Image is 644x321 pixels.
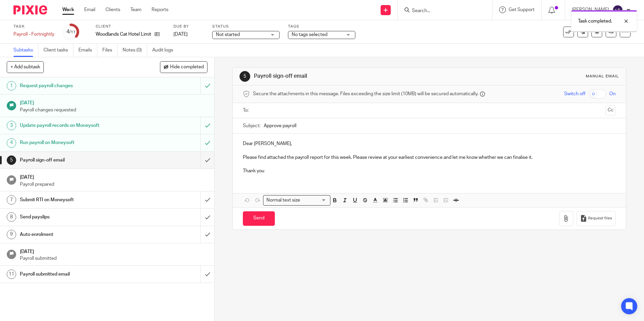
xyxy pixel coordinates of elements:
p: Task completed. [578,18,612,25]
h1: Run payroll on Moneysoft [20,138,136,148]
a: Email [84,6,95,13]
img: svg%3E [612,5,623,15]
p: Woodlands Cat Hotel Limited [96,31,151,38]
a: Work [62,6,74,13]
div: 9 [7,230,16,239]
h1: [DATE] [20,98,208,106]
a: Files [102,44,118,57]
a: Emails [78,44,97,57]
h1: Payroll submitted email [20,269,136,279]
div: 4 [66,28,75,36]
h1: Payroll sign-off email [20,155,136,165]
span: Request files [588,216,612,221]
h1: Update payroll records on Moneysoft [20,120,136,131]
span: Hide completed [170,65,204,70]
p: Dear [PERSON_NAME], [243,140,615,147]
p: Thank you [243,161,615,175]
label: Subject: [243,122,260,129]
p: Payroll changes requested [20,107,208,113]
a: Clients [105,6,120,13]
input: Search for option [302,197,326,204]
span: No tags selected [292,32,327,37]
label: Status [212,24,280,29]
a: Team [130,6,141,13]
div: 3 [7,121,16,130]
button: Cc [606,105,616,115]
a: Subtasks [13,44,38,57]
button: + Add subtask [7,61,44,73]
h1: [DATE] [20,172,208,181]
p: Payroll prepared [20,181,208,188]
span: Not started [216,32,240,37]
label: Client [96,24,165,29]
a: Client tasks [43,44,73,57]
h1: Request payroll changes [20,81,136,91]
span: On [609,91,616,97]
div: 7 [7,195,16,205]
label: Tags [288,24,355,29]
span: Normal text size [265,197,301,204]
span: Secure the attachments in this message. Files exceeding the size limit (10MB) will be secured aut... [253,91,478,97]
h1: Submit RTI on Moneysoft [20,195,136,205]
a: Reports [152,6,168,13]
div: Manual email [586,74,619,79]
h1: Payroll sign-off email [254,73,444,80]
img: Pixie [13,5,47,14]
div: Search for option [263,195,330,206]
div: 11 [7,270,16,279]
a: Notes (0) [123,44,147,57]
div: Payroll - Fortnightly [13,31,54,38]
label: Due by [173,24,204,29]
div: 1 [7,81,16,91]
span: Switch off [564,91,585,97]
button: Hide completed [160,61,207,73]
p: Please find attached the payroll report for this week. Please review at your earliest convenience... [243,154,615,161]
label: Task [13,24,54,29]
small: /11 [69,30,75,34]
label: To: [243,107,250,114]
p: Payroll submitted [20,255,208,262]
div: 5 [7,155,16,165]
span: [DATE] [173,32,188,37]
a: Audit logs [152,44,178,57]
h1: Send payslips [20,212,136,222]
h1: [DATE] [20,247,208,255]
button: Request files [577,211,616,226]
div: 4 [7,138,16,148]
div: 8 [7,212,16,222]
div: 5 [239,71,250,82]
h1: Auto enrolment [20,229,136,240]
input: Send [243,211,275,226]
